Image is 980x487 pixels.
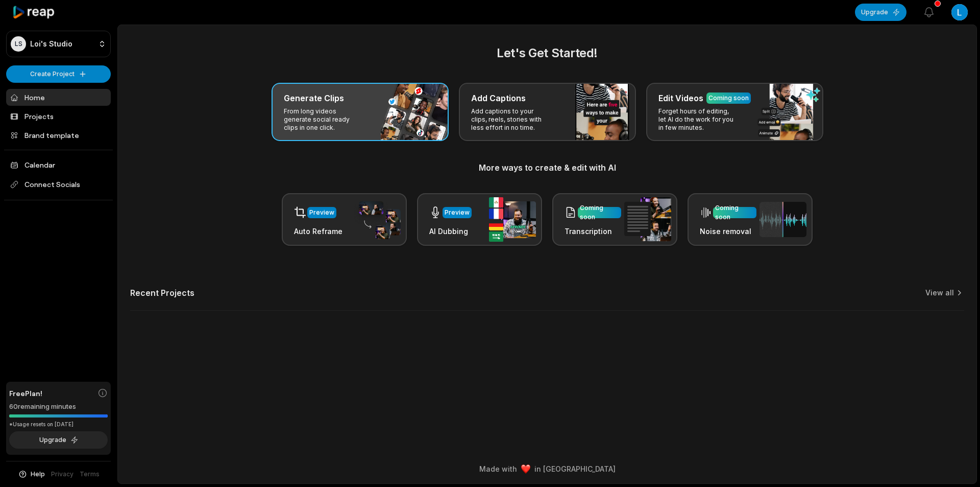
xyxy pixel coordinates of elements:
div: Preview [445,208,470,217]
p: From long videos generate social ready clips in one click. [284,107,363,132]
div: Coming soon [580,203,619,222]
img: auto_reframe.png [354,200,401,240]
img: ai_dubbing.png [489,197,536,242]
button: Upgrade [855,4,906,21]
span: Free Plan! [9,388,42,399]
div: LS [11,36,26,52]
a: Home [6,89,111,106]
h3: Generate Clips [284,92,344,104]
div: 60 remaining minutes [9,402,108,412]
a: Privacy [51,470,73,479]
img: noise_removal.png [759,202,806,237]
h3: Edit Videos [658,92,703,104]
a: Projects [6,108,111,125]
p: Loi's Studio [30,39,72,49]
h2: Let's Get Started! [130,44,964,62]
a: View all [925,288,954,298]
button: Create Project [6,65,111,83]
img: transcription.png [624,197,671,241]
h3: Add Captions [471,92,526,104]
button: Help [18,470,45,479]
p: Forget hours of editing, let AI do the work for you in few minutes. [658,107,738,132]
div: Preview [309,208,334,217]
span: Help [31,470,45,479]
div: *Usage resets on [DATE] [9,421,108,428]
h3: AI Dubbing [429,226,472,237]
h3: Noise removal [700,226,756,237]
button: Upgrade [9,431,108,449]
h2: Recent Projects [130,288,194,298]
a: Terms [80,470,100,479]
div: Made with in [GEOGRAPHIC_DATA] [127,463,967,474]
img: heart emoji [521,465,530,474]
h3: Auto Reframe [294,226,342,237]
h3: More ways to create & edit with AI [130,161,964,174]
p: Add captions to your clips, reels, stories with less effort in no time. [471,107,550,132]
div: Coming soon [715,203,754,222]
h3: Transcription [565,226,621,237]
span: Connect Socials [6,175,111,194]
div: Coming soon [708,94,749,103]
a: Brand template [6,127,111,144]
a: Calendar [6,156,111,173]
